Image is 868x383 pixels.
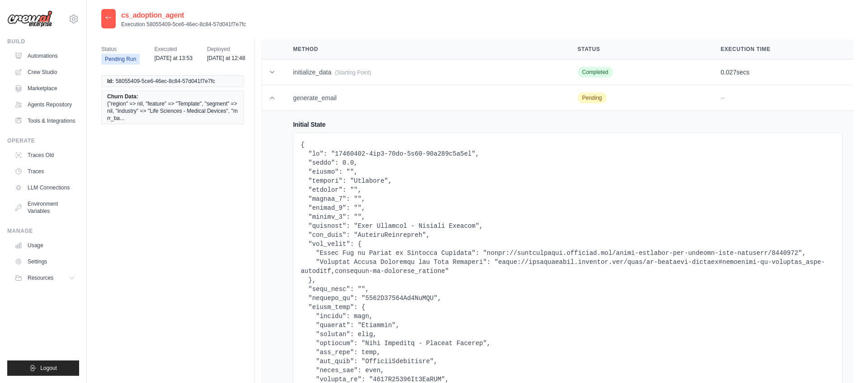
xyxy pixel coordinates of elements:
[721,94,725,102] span: --
[40,365,57,372] span: Logout
[721,69,736,76] span: 0.027
[710,60,854,85] td: secs
[11,148,79,162] a: Traces Old
[7,360,79,376] button: Logout
[11,49,79,63] a: Automations
[154,55,193,61] time: September 27, 2025 at 13:53 PDT
[710,39,854,60] th: Execution Time
[107,93,138,100] span: Churn Data:
[7,137,79,144] div: Operate
[11,97,79,112] a: Agents Repository
[282,85,566,111] td: generate_email
[11,254,79,269] a: Settings
[107,78,114,85] span: Id:
[11,114,79,128] a: Tools & Integrations
[11,271,79,285] button: Resources
[207,55,245,61] time: September 27, 2025 at 12:48 PDT
[11,197,79,218] a: Environment Variables
[282,39,566,60] th: Method
[11,164,79,179] a: Traces
[116,78,215,85] span: 58055409-5ce6-46ec-8c84-57d041f7e7fc
[7,38,79,45] div: Build
[11,81,79,96] a: Marketplace
[335,69,371,76] span: (Starting Point)
[11,180,79,195] a: LLM Connections
[107,100,238,122] span: {"region" => nil, "feature" => "Template", "segment" => nil, "industry" => "Life Sciences - Medic...
[282,60,566,85] td: initialize_data
[11,238,79,253] a: Usage
[121,10,246,21] h2: cs_adoption_agent
[11,65,79,79] a: Crew Studio
[293,120,843,129] h4: Initial State
[154,45,193,54] span: Executed
[7,10,52,28] img: Logo
[28,274,53,281] span: Resources
[101,45,140,54] span: Status
[101,54,140,65] span: Pending Run
[823,340,868,383] iframe: Chat Widget
[567,39,710,60] th: Status
[207,45,245,54] span: Deployed
[121,21,246,28] p: Execution 58055409-5ce6-46ec-8c84-57d041f7e7fc
[578,67,613,78] span: Completed
[7,227,79,235] div: Manage
[578,92,607,103] span: Pending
